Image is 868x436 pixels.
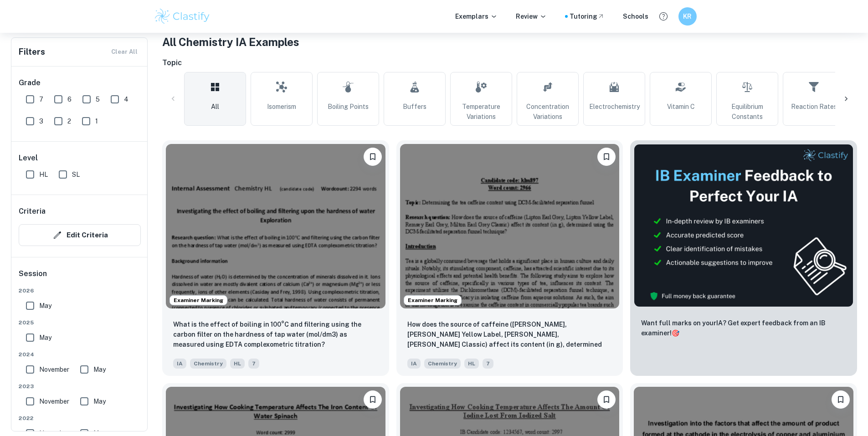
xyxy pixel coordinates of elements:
span: Chemistry [424,359,461,369]
img: Clastify logo [154,7,211,26]
span: Electrochemistry [589,102,640,112]
span: 7 [248,359,259,369]
span: 2023 [19,382,141,390]
p: How does the source of caffeine (Lipton Earl Grey, Lipton Yellow Label, Remsey Earl Grey, Milton ... [407,319,612,350]
span: IA [173,359,186,369]
span: 6 [67,94,72,104]
h1: All Chemistry IA Examples [162,34,857,50]
a: Tutoring [570,11,605,21]
span: May [93,396,106,406]
button: Bookmark [597,390,616,409]
button: KR [678,7,697,26]
span: Boiling Points [328,102,369,112]
button: Bookmark [364,148,382,166]
span: 2 [67,116,71,126]
p: Review [516,11,547,21]
button: Bookmark [364,390,382,409]
button: Help and Feedback [656,9,671,24]
span: 2024 [19,350,141,359]
button: Bookmark [597,148,616,166]
span: Examiner Marking [404,296,461,304]
span: 4 [124,94,128,104]
span: Chemistry [190,359,226,369]
span: Isomerism [267,102,296,112]
span: Buffers [403,102,426,112]
button: Edit Criteria [19,224,141,246]
span: 7 [483,359,493,369]
span: 1 [95,116,98,126]
span: IA [407,359,421,369]
h6: Filters [19,46,45,58]
button: Bookmark [832,390,850,409]
a: Examiner MarkingBookmarkWhat is the effect of boiling in 100°C and filtering using the carbon fil... [162,140,389,376]
span: 2026 [19,287,141,295]
h6: Criteria [19,206,46,217]
h6: KR [682,11,693,21]
span: Examiner Marking [170,296,227,304]
span: Reaction Rates [791,102,837,112]
h6: Topic [162,57,857,68]
h6: Session [19,268,141,287]
span: 2025 [19,318,141,327]
a: ThumbnailWant full marks on yourIA? Get expert feedback from an IB examiner! [630,140,857,376]
p: Want full marks on your IA ? Get expert feedback from an IB examiner! [641,318,846,338]
span: HL [464,359,479,369]
span: 7 [39,94,43,104]
p: Exemplars [455,11,498,21]
span: May [93,364,106,374]
span: May [39,301,51,311]
span: 5 [96,94,100,104]
span: Temperature Variations [454,102,508,122]
span: 2022 [19,414,141,422]
span: Concentration Variations [521,102,575,122]
span: Vitamin C [667,102,695,112]
span: November [39,396,69,406]
h6: Grade [19,77,141,88]
span: SL [72,169,80,180]
img: Thumbnail [634,144,853,307]
span: 3 [39,116,43,126]
span: 🎯 [672,329,679,337]
img: Chemistry IA example thumbnail: What is the effect of boiling in 100°C a [166,144,385,308]
span: Equilibrium Constants [720,102,774,122]
a: Schools [623,11,648,21]
span: November [39,364,69,374]
a: Examiner MarkingBookmarkHow does the source of caffeine (Lipton Earl Grey, Lipton Yellow Label, R... [396,140,623,376]
p: What is the effect of boiling in 100°C and filtering using the carbon filter on the hardness of t... [173,319,378,349]
span: All [211,102,219,112]
h6: Level [19,153,141,164]
img: Chemistry IA example thumbnail: How does the source of caffeine (Lipton [400,144,620,308]
span: HL [39,169,48,180]
span: May [39,333,51,343]
span: HL [230,359,245,369]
